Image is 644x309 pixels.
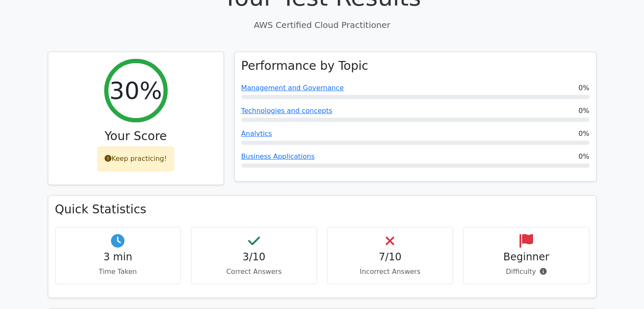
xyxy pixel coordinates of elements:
span: 0% [578,129,589,139]
h4: Beginner [470,251,582,263]
a: Analytics [241,130,272,138]
h4: 7/10 [334,251,446,263]
h3: Your Score [55,129,217,143]
a: Management and Governance [241,84,344,92]
p: Correct Answers [198,267,310,277]
p: Incorrect Answers [334,267,446,277]
span: 0% [578,83,589,93]
h4: 3/10 [198,251,310,263]
h4: 3 min [62,251,174,263]
span: 0% [578,152,589,162]
h3: Quick Statistics [55,202,589,217]
h2: 30% [109,76,162,105]
p: Time Taken [62,267,174,277]
h3: Performance by Topic [241,59,368,73]
p: AWS Certified Cloud Practitioner [48,19,597,31]
a: Business Applications [241,152,315,160]
p: Difficulty [470,267,582,277]
a: Technologies and concepts [241,107,332,115]
span: 0% [578,106,589,116]
div: Keep practicing! [97,146,174,171]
